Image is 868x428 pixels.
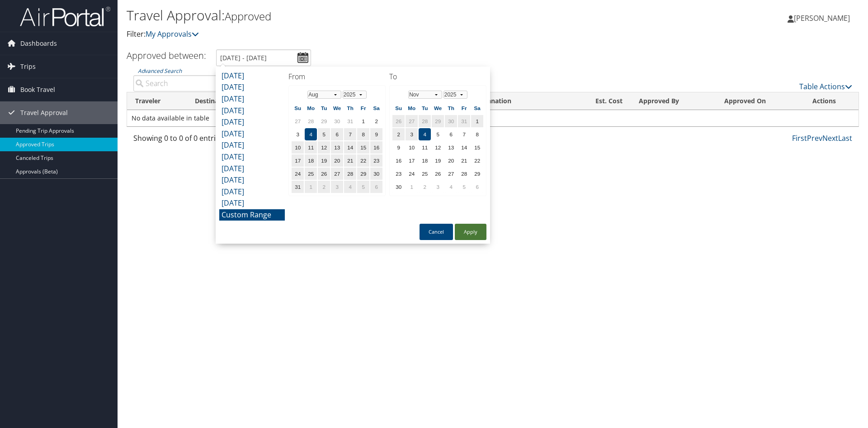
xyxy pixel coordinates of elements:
[292,102,304,114] th: Su
[392,181,405,193] td: 30
[406,115,418,127] td: 27
[406,102,418,114] th: Mo
[389,72,486,82] h4: To
[357,141,369,154] td: 15
[216,49,311,66] input: [DATE] - [DATE]
[458,102,470,114] th: Fr
[370,168,382,180] td: 30
[219,93,285,105] li: [DATE]
[331,102,343,114] th: We
[406,154,418,167] td: 17
[288,72,386,82] h4: From
[305,128,317,140] td: 4
[788,5,859,32] a: [PERSON_NAME]
[127,92,187,110] th: Traveler: activate to sort column ascending
[357,128,369,140] td: 8
[292,141,304,154] td: 10
[392,128,405,140] td: 2
[794,13,850,23] span: [PERSON_NAME]
[419,168,431,180] td: 25
[318,181,330,193] td: 2
[292,128,304,140] td: 3
[20,55,36,78] span: Trips
[127,110,859,126] td: No data available in table
[219,82,285,93] li: [DATE]
[305,181,317,193] td: 1
[318,168,330,180] td: 26
[331,141,343,154] td: 13
[392,102,405,114] th: Su
[305,141,317,154] td: 11
[631,92,716,110] th: Approved By: activate to sort column ascending
[219,105,285,117] li: [DATE]
[716,92,804,110] th: Approved On: activate to sort column ascending
[370,115,382,127] td: 2
[344,115,356,127] td: 31
[219,163,285,175] li: [DATE]
[20,6,110,27] img: airportal-logo.png
[419,154,431,167] td: 18
[292,181,304,193] td: 31
[432,102,444,114] th: We
[219,151,285,163] li: [DATE]
[305,168,317,180] td: 25
[432,128,444,140] td: 5
[392,154,405,167] td: 16
[344,154,356,167] td: 21
[331,168,343,180] td: 27
[344,168,356,180] td: 28
[471,115,483,127] td: 1
[318,141,330,154] td: 12
[219,70,285,82] li: [DATE]
[331,154,343,167] td: 20
[406,128,418,140] td: 3
[331,181,343,193] td: 3
[133,75,303,91] input: Advanced Search
[838,133,852,143] a: Last
[219,186,285,198] li: [DATE]
[445,154,457,167] td: 20
[344,181,356,193] td: 4
[331,115,343,127] td: 30
[419,128,431,140] td: 4
[318,102,330,114] th: Tu
[406,181,418,193] td: 1
[357,154,369,167] td: 22
[127,29,615,40] p: Filter:
[331,128,343,140] td: 6
[432,154,444,167] td: 19
[392,168,405,180] td: 23
[458,181,470,193] td: 5
[146,29,199,39] a: My Approvals
[20,101,68,124] span: Travel Approval
[445,128,457,140] td: 6
[432,181,444,193] td: 3
[357,102,369,114] th: Fr
[570,92,631,110] th: Est. Cost: activate to sort column ascending
[370,128,382,140] td: 9
[127,6,615,25] h1: Travel Approval:
[127,49,206,62] h3: Approved between:
[799,82,852,91] a: Table Actions
[370,102,382,114] th: Sa
[445,181,457,193] td: 4
[219,209,285,221] li: Custom Range
[471,102,483,114] th: Sa
[419,181,431,193] td: 2
[357,115,369,127] td: 1
[458,128,470,140] td: 7
[419,141,431,154] td: 11
[419,102,431,114] th: Tu
[406,168,418,180] td: 24
[445,102,457,114] th: Th
[792,133,807,143] a: First
[344,102,356,114] th: Th
[471,154,483,167] td: 22
[458,168,470,180] td: 28
[455,224,486,240] button: Apply
[370,141,382,154] td: 16
[219,128,285,140] li: [DATE]
[432,168,444,180] td: 26
[219,174,285,186] li: [DATE]
[807,133,822,143] a: Prev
